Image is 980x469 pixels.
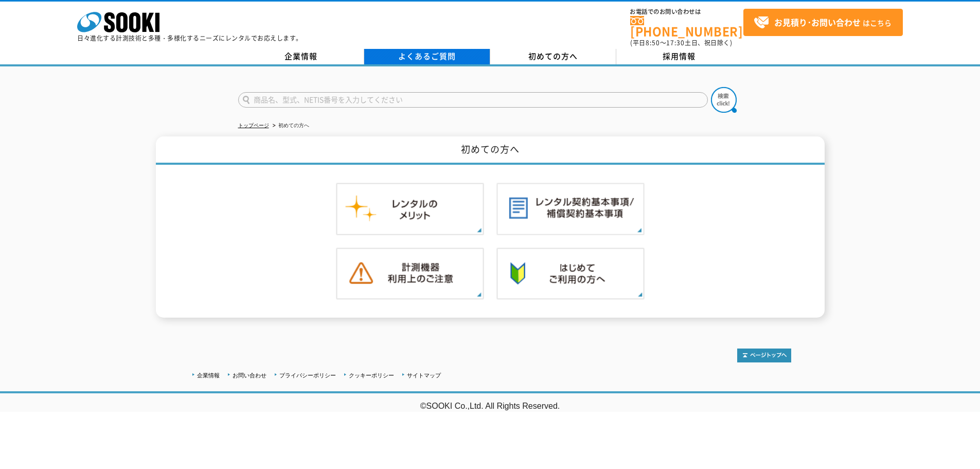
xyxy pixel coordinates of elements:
[737,349,791,362] img: トップページへ
[364,49,490,64] a: よくあるご質問
[630,9,743,15] span: お電話でのお問い合わせは
[616,49,742,64] a: 採用情報
[407,372,441,378] a: サイトマップ
[528,50,578,62] span: 初めての方へ
[238,92,708,108] input: 商品名、型式、NETIS番号を入力してください
[754,15,892,30] span: はこちら
[496,183,645,235] img: レンタル契約基本事項／補償契約基本事項
[156,136,825,165] h1: 初めての方へ
[197,372,220,378] a: 企業情報
[77,35,302,41] p: 日々進化する計測技術と多種・多様化するニーズにレンタルでお応えします。
[496,248,645,300] img: 初めての方へ
[646,38,660,47] span: 8:50
[630,16,743,37] a: [PHONE_NUMBER]
[238,49,364,64] a: 企業情報
[279,372,336,378] a: プライバシーポリシー
[336,248,484,300] img: 計測機器ご利用上のご注意
[238,123,269,128] a: トップページ
[711,87,737,113] img: btn_search.png
[666,38,685,47] span: 17:30
[490,49,616,64] a: 初めての方へ
[349,372,394,378] a: クッキーポリシー
[774,16,861,28] strong: お見積り･お問い合わせ
[271,120,309,131] li: 初めての方へ
[336,183,484,235] img: レンタルのメリット
[743,9,903,36] a: お見積り･お問い合わせはこちら
[630,38,732,47] span: (平日 ～ 土日、祝日除く)
[233,372,266,378] a: お問い合わせ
